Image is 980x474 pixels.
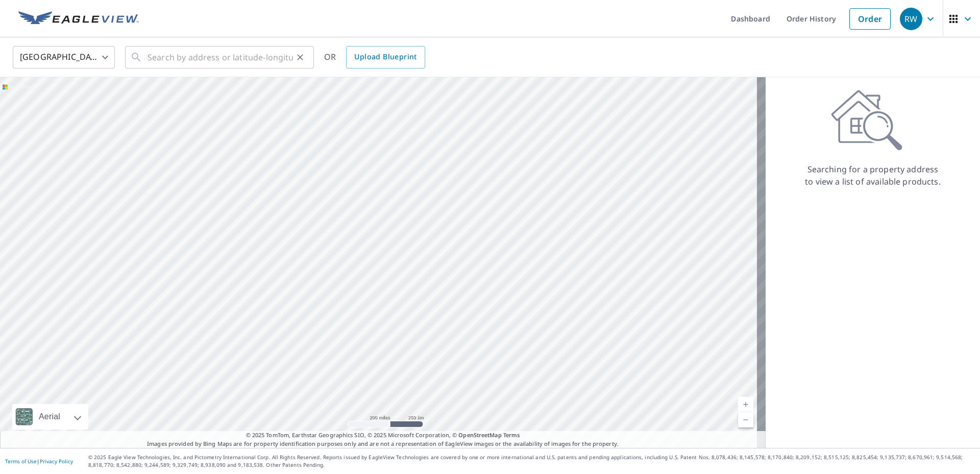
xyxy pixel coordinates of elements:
a: Terms [503,431,520,439]
span: © 2025 TomTom, Earthstar Geographics SIO, © 2025 Microsoft Corporation, © [246,431,520,440]
div: Aerial [12,404,88,430]
a: Terms of Use [5,458,37,465]
input: Search by address or latitude-longitude [148,43,293,72]
span: Upload Blueprint [354,51,416,63]
button: Clear [293,50,307,64]
a: OpenStreetMap [458,431,501,439]
a: Upload Blueprint [346,46,425,69]
p: | [5,458,73,464]
div: Aerial [36,404,63,430]
div: [GEOGRAPHIC_DATA] [13,43,115,72]
div: OR [324,46,425,69]
a: Current Level 5, Zoom In [738,397,753,412]
img: EV Logo [18,11,139,27]
p: © 2025 Eagle View Technologies, Inc. and Pictometry International Corp. All Rights Reserved. Repo... [88,454,975,469]
a: Current Level 5, Zoom Out [738,412,753,427]
p: Searching for a property address to view a list of available products. [804,163,941,188]
div: RW [900,8,922,30]
a: Order [849,8,891,30]
a: Privacy Policy [40,458,73,465]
